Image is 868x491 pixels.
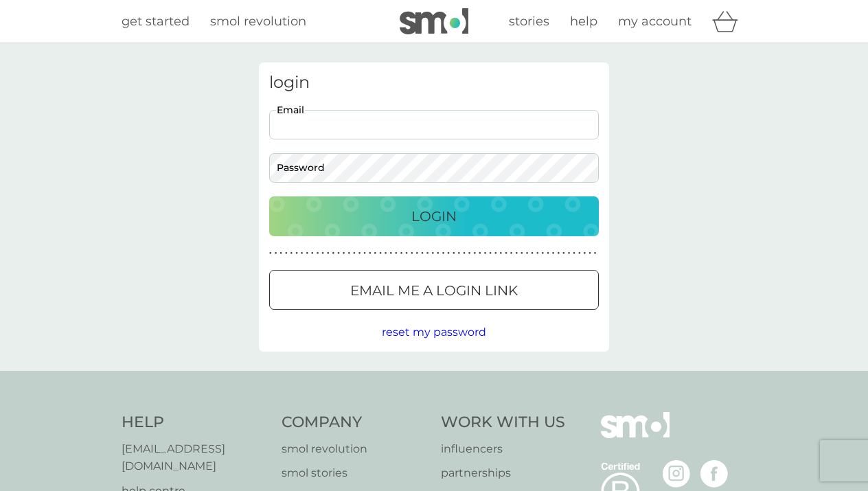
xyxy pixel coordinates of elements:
[327,250,330,257] p: ●
[573,250,575,257] p: ●
[379,250,382,257] p: ●
[489,250,492,257] p: ●
[382,326,486,339] span: reset my password
[578,250,581,257] p: ●
[122,412,268,433] h4: Help
[374,250,377,257] p: ●
[343,250,345,257] p: ●
[210,14,306,29] span: smol revolution
[321,250,324,257] p: ●
[290,250,293,257] p: ●
[463,250,466,257] p: ●
[521,250,523,257] p: ●
[447,250,450,257] p: ●
[536,250,539,257] p: ●
[589,250,591,257] p: ●
[479,250,481,257] p: ●
[363,250,366,257] p: ●
[442,250,445,257] p: ●
[395,250,398,257] p: ●
[269,196,599,236] button: Login
[122,14,190,29] span: get started
[122,12,190,32] a: get started
[509,14,549,29] span: stories
[285,250,288,257] p: ●
[473,250,476,257] p: ●
[369,250,372,257] p: ●
[400,250,403,257] p: ●
[337,250,340,257] p: ●
[526,250,529,257] p: ●
[510,250,513,257] p: ●
[332,250,335,257] p: ●
[282,412,428,433] h4: Company
[358,250,361,257] p: ●
[584,250,586,257] p: ●
[421,250,424,257] p: ●
[663,460,690,488] img: visit the smol Instagram page
[279,250,282,257] p: ●
[350,279,518,301] p: Email me a login link
[441,412,565,433] h4: Work With Us
[385,250,387,257] p: ●
[618,14,692,29] span: my account
[275,250,277,257] p: ●
[441,464,565,482] a: partnerships
[570,14,597,29] span: help
[458,250,461,257] p: ●
[509,12,549,32] a: stories
[122,440,268,475] a: [EMAIL_ADDRESS][DOMAIN_NAME]
[306,250,308,257] p: ●
[400,8,468,34] img: smol
[437,250,439,257] p: ●
[453,250,455,257] p: ●
[515,250,518,257] p: ●
[601,412,670,459] img: smol
[353,250,356,257] p: ●
[301,250,304,257] p: ●
[317,250,319,257] p: ●
[542,250,545,257] p: ●
[441,440,565,458] a: influencers
[562,250,565,257] p: ●
[405,250,408,257] p: ●
[210,12,306,32] a: smol revolution
[269,73,599,93] h3: login
[484,250,487,257] p: ●
[282,464,428,482] a: smol stories
[269,270,599,310] button: Email me a login link
[568,250,571,257] p: ●
[468,250,471,257] p: ●
[494,250,497,257] p: ●
[389,250,392,257] p: ●
[500,250,503,257] p: ●
[618,12,692,32] a: my account
[382,323,486,341] button: reset my password
[547,250,549,257] p: ●
[347,250,350,257] p: ●
[552,250,555,257] p: ●
[282,440,428,458] a: smol revolution
[411,205,457,227] p: Login
[557,250,560,257] p: ●
[295,250,298,257] p: ●
[411,250,413,257] p: ●
[531,250,534,257] p: ●
[570,12,597,32] a: help
[700,460,728,488] img: visit the smol Facebook page
[269,250,272,257] p: ●
[712,8,746,35] div: basket
[416,250,419,257] p: ●
[505,250,507,257] p: ●
[431,250,434,257] p: ●
[426,250,429,257] p: ●
[594,250,597,257] p: ●
[311,250,314,257] p: ●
